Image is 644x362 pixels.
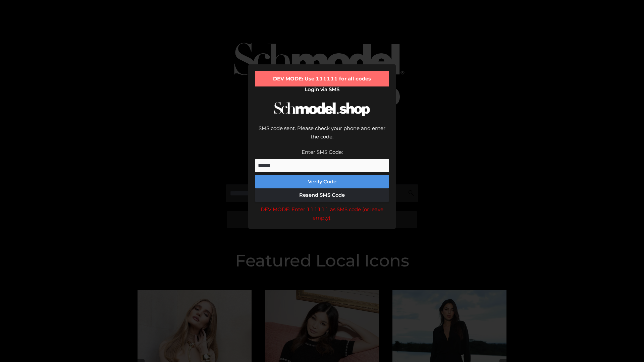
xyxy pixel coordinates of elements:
div: SMS code sent. Please check your phone and enter the code. [255,124,389,148]
div: DEV MODE: Use 111111 for all codes [255,71,389,86]
button: Resend SMS Code [255,188,389,202]
label: Enter SMS Code: [302,149,343,155]
h2: Login via SMS [255,86,389,93]
button: Verify Code [255,175,389,188]
div: DEV MODE: Enter 111111 as SMS code (or leave empty). [255,205,389,222]
img: Schmodel Logo [272,96,372,122]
